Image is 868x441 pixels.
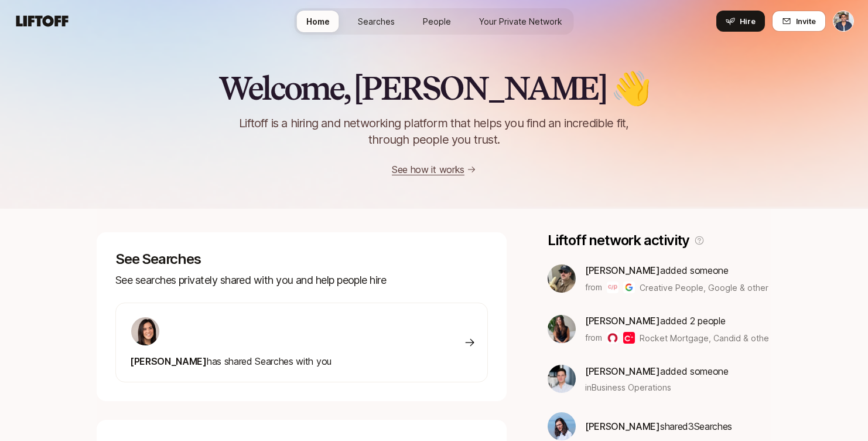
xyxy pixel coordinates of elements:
[348,11,404,32] a: Searches
[585,313,768,328] p: added 2 people
[640,333,776,343] span: Rocket Mortgage, Candid & others
[115,251,488,267] p: See Searches
[623,281,635,293] img: Google
[772,11,826,32] button: Invite
[585,280,602,294] p: from
[716,11,765,32] button: Hire
[548,365,576,393] img: 6ee22bd4_68c9_4752_bfb6_e786e766df02.jpg
[548,412,576,440] img: 3b21b1e9_db0a_4655_a67f_ab9b1489a185.jpg
[479,15,562,28] span: Your Private Network
[585,419,732,434] p: shared 3 Search es
[833,11,853,31] img: Prasant Lokinendi
[607,281,618,293] img: Creative People
[585,365,660,377] span: [PERSON_NAME]
[470,11,572,32] a: Your Private Network
[833,11,854,32] button: Prasant Lokinendi
[796,15,816,27] span: Invite
[414,11,460,32] a: People
[607,332,618,344] img: Rocket Mortgage
[218,70,650,106] h2: Welcome, [PERSON_NAME] 👋
[585,263,768,278] p: added someone
[306,15,330,28] span: Home
[548,315,576,343] img: 33ee49e1_eec9_43f1_bb5d_6b38e313ba2b.jpg
[115,272,488,289] p: See searches privately shared with you and help people hire
[585,315,660,327] span: [PERSON_NAME]
[130,355,332,367] span: has shared Searches with you
[623,332,635,344] img: Candid
[130,355,207,367] span: [PERSON_NAME]
[585,420,660,432] span: [PERSON_NAME]
[392,164,464,175] a: See how it works
[131,317,159,345] img: 71d7b91d_d7cb_43b4_a7ea_a9b2f2cc6e03.jpg
[358,15,395,28] span: Searches
[297,11,339,32] a: Home
[423,15,451,28] span: People
[585,364,729,379] p: added someone
[585,381,671,393] span: in Business Operations
[548,264,576,293] img: ec475d8c_0c97_428a_a95e_2e52928abc7c.jpg
[640,281,768,294] span: Creative People, Google & others
[585,264,660,276] span: [PERSON_NAME]
[548,232,689,249] p: Liftoff network activity
[585,331,602,345] p: from
[224,115,644,148] p: Liftoff is a hiring and networking platform that helps you find an incredible fit, through people...
[740,15,756,27] span: Hire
